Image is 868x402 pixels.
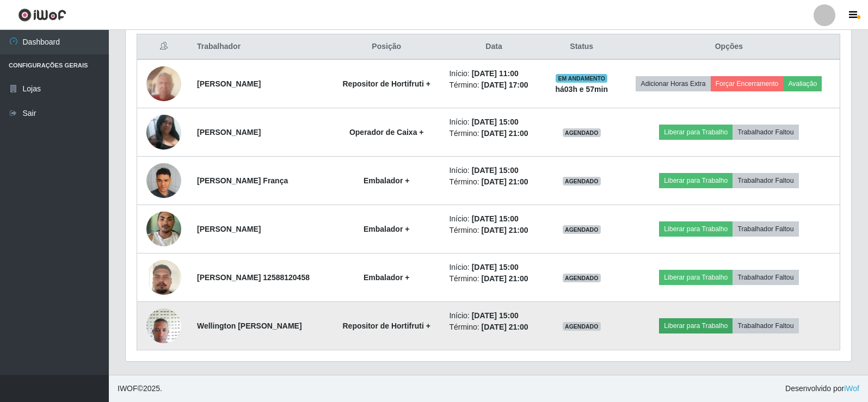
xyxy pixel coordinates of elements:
time: [DATE] 15:00 [472,117,519,126]
img: 1737051124467.jpeg [146,206,181,252]
span: AGENDADO [563,274,601,282]
span: Desenvolvido por [785,383,859,394]
li: Término: [449,321,538,333]
time: [DATE] 15:00 [472,263,519,271]
time: [DATE] 11:00 [472,69,519,78]
strong: Embalador + [364,273,409,282]
th: Data [442,34,545,60]
span: AGENDADO [563,225,601,234]
strong: Repositor de Hortifruti + [343,79,430,88]
time: [DATE] 21:00 [482,274,528,283]
li: Início: [449,68,538,79]
li: Término: [449,225,538,236]
time: [DATE] 21:00 [482,129,528,138]
strong: Embalador + [364,225,409,233]
span: AGENDADO [563,177,601,185]
button: Liberar para Trabalho [659,270,732,285]
button: Liberar para Trabalho [659,221,732,237]
time: [DATE] 21:00 [482,226,528,234]
li: Término: [449,128,538,139]
img: CoreUI Logo [18,8,66,22]
th: Opções [618,34,840,60]
button: Liberar para Trabalho [659,125,732,140]
li: Início: [449,262,538,273]
img: 1742301305907.jpeg [146,246,181,308]
strong: Repositor de Hortifruti + [343,321,430,330]
li: Término: [449,79,538,91]
button: Trabalhador Faltou [732,125,798,140]
th: Status [545,34,618,60]
strong: [PERSON_NAME] 12588120458 [197,273,310,282]
span: AGENDADO [563,128,601,137]
time: [DATE] 21:00 [482,323,528,331]
span: © 2025 . [118,383,162,394]
img: 1741784309558.jpeg [146,302,181,349]
time: [DATE] 17:00 [482,81,528,89]
button: Trabalhador Faltou [732,270,798,285]
span: AGENDADO [563,322,601,331]
time: [DATE] 21:00 [482,177,528,186]
span: EM ANDAMENTO [556,74,607,83]
li: Início: [449,116,538,128]
img: 1744240052056.jpeg [146,60,181,107]
strong: [PERSON_NAME] [197,225,261,233]
li: Início: [449,310,538,321]
button: Liberar para Trabalho [659,318,732,333]
strong: [PERSON_NAME] [197,79,261,88]
button: Trabalhador Faltou [732,221,798,237]
span: IWOF [118,384,138,393]
strong: Wellington [PERSON_NAME] [197,321,302,330]
button: Forçar Encerramento [711,76,784,91]
button: Avaliação [783,76,822,91]
button: Liberar para Trabalho [659,173,732,188]
li: Início: [449,165,538,176]
button: Trabalhador Faltou [732,318,798,333]
strong: Embalador + [364,176,409,185]
li: Término: [449,273,538,285]
time: [DATE] 15:00 [472,311,519,320]
th: Trabalhador [190,34,330,60]
time: [DATE] 15:00 [472,166,519,175]
li: Término: [449,176,538,188]
li: Início: [449,213,538,225]
button: Adicionar Horas Extra [636,76,710,91]
img: 1720889909198.jpeg [146,115,181,149]
strong: [PERSON_NAME] [197,128,261,137]
button: Trabalhador Faltou [732,173,798,188]
th: Posição [330,34,442,60]
strong: [PERSON_NAME] França [197,176,288,185]
img: 1732199727580.jpeg [146,157,181,203]
a: iWof [844,384,859,393]
strong: há 03 h e 57 min [555,85,608,94]
time: [DATE] 15:00 [472,214,519,223]
strong: Operador de Caixa + [349,128,424,137]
